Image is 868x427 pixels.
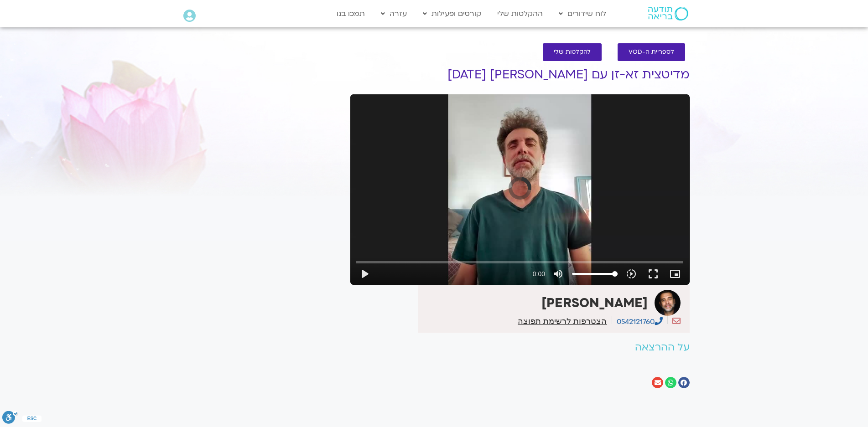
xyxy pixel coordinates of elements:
a: קורסים ופעילות [418,5,486,22]
a: 0542121760 [617,317,663,327]
span: להקלטות שלי [554,49,591,56]
a: להקלטות שלי [543,43,602,61]
img: סשה רזניק [655,290,681,316]
div: שיתוף ב email [652,377,663,388]
div: שיתוף ב whatsapp [665,377,676,388]
a: ההקלטות שלי [493,5,547,22]
strong: [PERSON_NAME] [541,294,648,312]
h1: מדיטצית זא-זן עם [PERSON_NAME] [DATE] [350,68,690,82]
img: תודעה בריאה [648,7,688,21]
a: תמכו בנו [332,5,369,22]
h2: על ההרצאה [350,342,690,353]
a: הצטרפות לרשימת תפוצה [518,317,607,325]
div: שיתוף ב facebook [678,377,690,388]
a: לוח שידורים [554,5,611,22]
a: עזרה [376,5,411,22]
a: לספריית ה-VOD [618,43,685,61]
span: לספריית ה-VOD [629,49,674,56]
